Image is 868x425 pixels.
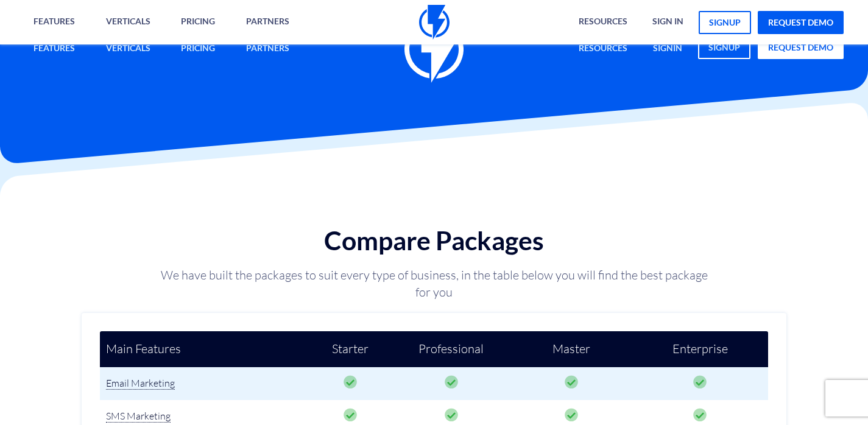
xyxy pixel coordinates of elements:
span: SMS Marketing [106,410,171,423]
p: We have built the packages to suit every type of business, in the table below you will find the b... [160,267,708,301]
td: Main Features [100,331,309,367]
a: Verticals [97,36,160,62]
a: signup [698,36,750,59]
a: request demo [758,36,844,59]
a: signup [699,11,751,34]
a: request demo [758,11,844,34]
h1: Compare Packages [160,226,708,255]
td: Professional [392,331,510,367]
a: Pricing [172,36,224,62]
td: Starter [308,331,392,367]
a: Features [24,36,84,62]
td: Enterprise [632,331,768,367]
span: Email Marketing [106,377,175,390]
a: signin [644,36,691,62]
td: Master [510,331,632,367]
a: Resources [570,36,637,62]
a: Partners [237,36,298,62]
